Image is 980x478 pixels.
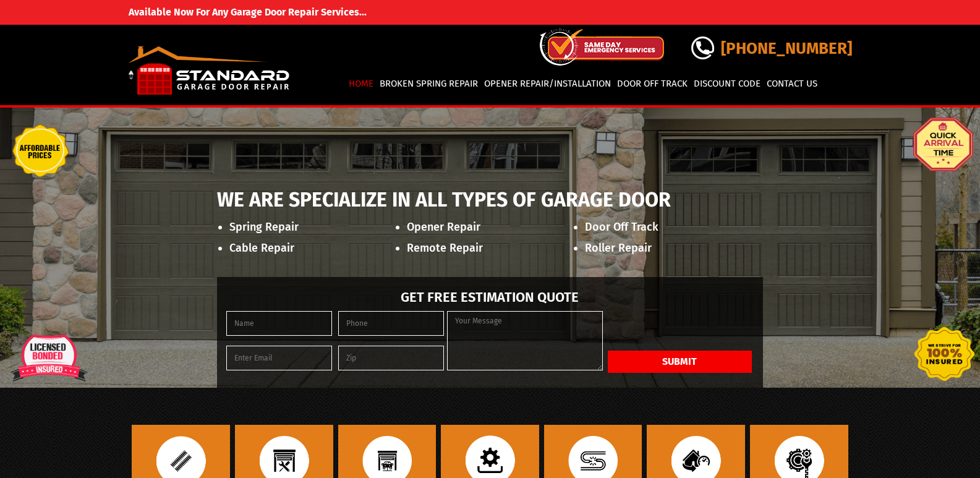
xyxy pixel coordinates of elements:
[608,311,752,348] iframe: reCAPTCHA
[615,74,689,94] a: Door Off Track
[129,46,296,95] img: Standard.png
[585,216,763,237] li: Door Off Track
[765,74,819,94] a: Contact Us
[608,351,752,373] button: Submit
[229,237,407,258] li: Cable Repair
[691,39,852,58] a: [PHONE_NUMBER]
[540,28,664,66] img: icon-top.png
[226,311,332,336] input: Name
[482,74,613,94] a: Opener Repair/Installation
[407,216,585,237] li: Opener Repair
[229,216,407,237] li: Spring Repair
[407,237,585,258] li: Remote Repair
[347,74,375,94] a: Home
[217,188,671,211] span: We are specialize in All Types of Garage Door
[338,346,444,370] input: Zip
[223,289,757,305] h2: Get Free Estimation Quote
[378,74,480,94] a: Broken Spring Repair
[692,74,762,94] a: Discount Code
[338,311,444,336] input: Phone
[226,346,332,370] input: Enter Email
[585,237,763,258] li: Roller Repair
[691,36,714,59] img: call.png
